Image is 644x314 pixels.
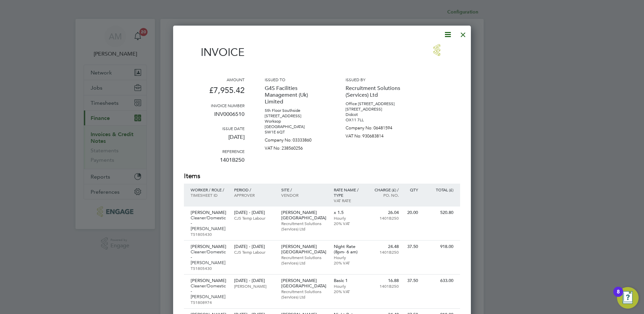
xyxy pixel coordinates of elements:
p: [PERSON_NAME][GEOGRAPHIC_DATA] [281,278,327,289]
p: TS1805430 [191,231,227,237]
p: x 1.5 [334,210,363,215]
h1: Invoice [184,46,245,59]
p: 1401B250 [184,154,245,171]
p: Rate name / type [334,187,363,198]
p: Total (£) [425,187,453,192]
p: 1401B250 [369,249,399,255]
p: Company No: 03333860 [265,135,325,143]
p: 20.00 [406,210,418,215]
p: 20% VAT [334,289,363,294]
p: [DATE] - [DATE] [234,210,274,215]
p: [GEOGRAPHIC_DATA] [265,124,325,129]
p: 20% VAT [334,221,363,226]
p: 520.80 [425,210,453,215]
p: [STREET_ADDRESS] [265,113,325,119]
p: Cleaner/Domestic - [PERSON_NAME] [191,249,227,265]
p: Didcot [346,112,406,117]
h3: Issued to [265,77,325,82]
p: TS1805430 [191,265,227,271]
p: CJS Temp Labour [234,249,274,255]
p: Period / [234,187,274,192]
p: CJS Temp Labour [234,215,274,221]
p: Approver [234,192,274,198]
p: 633.00 [425,278,453,283]
h2: Items [184,171,460,181]
p: [DATE] [184,131,245,149]
p: INV0006510 [184,108,245,126]
div: 8 [617,292,620,301]
p: TS1808974 [191,300,227,305]
p: Company No: 06481594 [346,123,406,131]
p: [PERSON_NAME][GEOGRAPHIC_DATA] [281,210,327,221]
p: Cleaner/Domestic - [PERSON_NAME] [191,283,227,300]
p: Recruitment Solutions (Services) Ltd [281,255,327,265]
p: QTY [406,187,418,192]
p: 37.50 [406,244,418,249]
p: Cleaner/Domestic - [PERSON_NAME] [191,215,227,231]
p: 16.88 [369,278,399,283]
p: Recruitment Solutions (Services) Ltd [281,289,327,300]
p: [DATE] - [DATE] [234,278,274,283]
h3: Issue date [184,126,245,131]
p: Hourly [334,215,363,221]
p: [PERSON_NAME] [191,278,227,283]
p: 37.50 [406,278,418,283]
h3: Reference [184,149,245,154]
h3: Issued by [346,77,406,82]
p: 24.48 [369,244,399,249]
p: VAT No: 930683814 [346,131,406,139]
p: Hourly [334,255,363,260]
p: 918.00 [425,244,453,249]
p: 1401B250 [369,215,399,221]
h3: Amount [184,77,245,82]
p: £7,955.42 [184,82,245,103]
p: Vendor [281,192,327,198]
p: Worksop [265,119,325,124]
h3: Invoice number [184,103,245,108]
p: [PERSON_NAME][GEOGRAPHIC_DATA] [281,244,327,255]
p: Office [STREET_ADDRESS] [346,101,406,106]
p: Site / [281,187,327,192]
p: 26.04 [369,210,399,215]
p: [PERSON_NAME] [191,244,227,249]
p: G4S Facilities Management (Uk) Limited [265,82,325,108]
p: Basic 1 [334,278,363,283]
p: 5th Floor Southside [265,108,325,113]
p: Po. No. [369,192,399,198]
p: VAT No: 238560256 [265,143,325,151]
p: [PERSON_NAME] [191,210,227,215]
p: [STREET_ADDRESS] [346,106,406,112]
p: Hourly [334,283,363,289]
button: Open Resource Center, 8 new notifications [617,287,639,309]
p: Night Rate (8pm- 6 am) [334,244,363,255]
p: Charge (£) / [369,187,399,192]
p: 1401B250 [369,283,399,289]
p: [DATE] - [DATE] [234,244,274,249]
p: OX11 7LL [346,117,406,123]
p: Timesheet ID [191,192,227,198]
p: 20% VAT [334,260,363,265]
p: [PERSON_NAME] [234,283,274,289]
p: Worker / Role / [191,187,227,192]
p: Recruitment Solutions (Services) Ltd [346,82,406,101]
img: rec-solutions-logo-remittance.png [433,44,460,56]
p: SW1E 6QT [265,129,325,135]
p: VAT rate [334,198,363,203]
p: Recruitment Solutions (Services) Ltd [281,221,327,231]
